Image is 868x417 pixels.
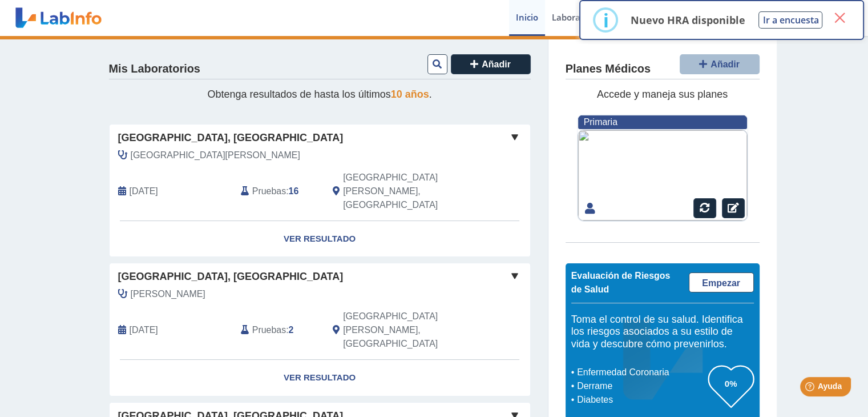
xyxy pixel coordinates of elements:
h4: Mis Laboratorios [109,62,200,76]
a: Empezar [689,272,754,292]
span: San Juan, PR [343,310,469,351]
span: San Juan, PR [343,171,469,212]
p: Nuevo HRA disponible [630,13,745,27]
span: [GEOGRAPHIC_DATA], [GEOGRAPHIC_DATA] [118,130,344,146]
span: Nunez, Waleska [131,149,300,162]
button: Añadir [680,54,760,74]
span: Pruebas [252,323,286,337]
a: Ver Resultado [110,221,530,257]
b: 16 [289,186,299,196]
button: Añadir [451,54,531,74]
span: [GEOGRAPHIC_DATA], [GEOGRAPHIC_DATA] [118,269,344,284]
span: Añadir [710,59,740,69]
button: Close this dialog [829,7,850,28]
li: Diabetes [574,393,708,407]
span: Accede y maneja sus planes [597,89,728,100]
span: 2025-09-12 [130,185,158,198]
span: Evaluación de Riesgos de Salud [571,271,671,294]
span: Añadir [482,59,511,69]
div: : [232,171,324,212]
b: 2 [289,325,294,335]
span: Obtenga resultados de hasta los últimos . [207,89,431,100]
h3: 0% [708,376,754,391]
li: Enfermedad Coronaria [574,366,708,379]
span: Empezar [702,278,740,288]
li: Derrame [574,379,708,393]
span: 10 años [391,89,429,100]
span: 2024-10-26 [130,323,158,337]
div: : [232,310,324,351]
div: i [603,10,608,30]
span: Pruebas [252,185,286,198]
h4: Planes Médicos [566,62,651,76]
button: Ir a encuesta [758,11,822,29]
span: Primaria [584,117,617,127]
iframe: Help widget launcher [766,372,855,404]
span: Alvarado Davila, Marieliz [131,287,205,301]
h5: Toma el control de su salud. Identifica los riesgos asociados a su estilo de vida y descubre cómo... [571,314,754,351]
a: Ver Resultado [110,360,530,396]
